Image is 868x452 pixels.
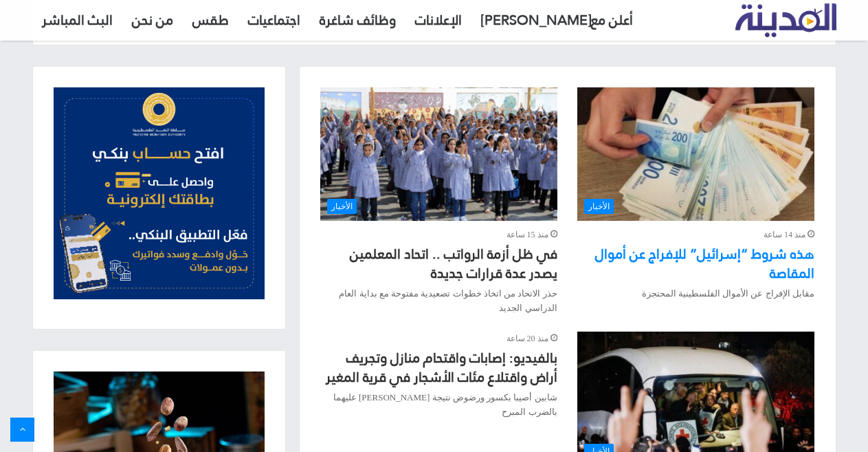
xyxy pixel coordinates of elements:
p: حذر الاتحاد من اتخاذ خطوات تصعيدية مفتوحة مع بداية العام الدراسي الجديد [320,286,557,315]
a: بالفيديو: إصابات واقتحام منازل وتجريف أراض واقتلاع مئات الأشجار في قرية المغير [326,345,557,390]
a: في ظل أزمة الرواتب .. اتحاد المعلمين يصدر عدة قرارات جديدة [320,87,557,221]
img: تلفزيون المدينة [735,3,836,37]
img: صورة هذه شروط “إسرائيل” للإفراج عن أموال المقاصة [577,87,814,221]
span: الأخبار [584,199,614,214]
img: صورة في ظل أزمة الرواتب .. اتحاد المعلمين يصدر عدة قرارات جديدة [320,87,557,221]
a: هذه شروط “إسرائيل” للإفراج عن أموال المقاصة [595,241,814,286]
span: منذ 20 ساعة [507,332,557,346]
p: شابين أصيبا بكسور ورضوض نتيجة [PERSON_NAME] عليهما بالضرب المبرح [320,390,557,419]
a: هذه شروط “إسرائيل” للإفراج عن أموال المقاصة [577,87,814,221]
span: الأخبار [327,199,357,214]
span: منذ 15 ساعة [507,228,557,242]
a: تلفزيون المدينة [735,4,836,38]
span: منذ 14 ساعة [764,228,814,242]
p: مقابل الإفراج عن الأموال الفلسطينية المحتجزة [577,286,814,301]
a: في ظل أزمة الرواتب .. اتحاد المعلمين يصدر عدة قرارات جديدة [350,241,557,286]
